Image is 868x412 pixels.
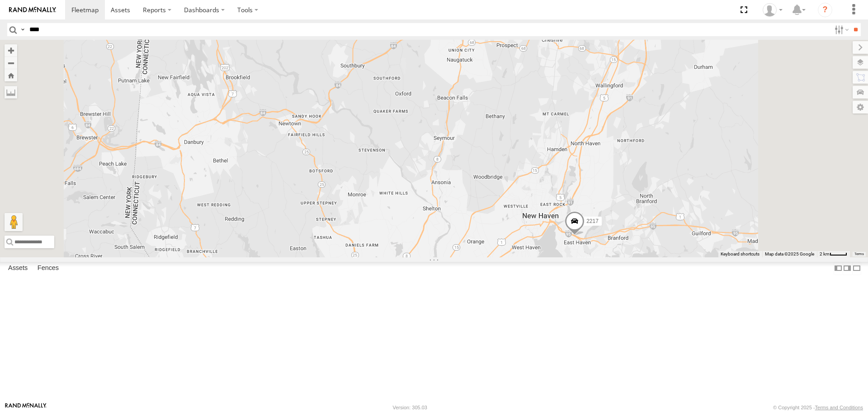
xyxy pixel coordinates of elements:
[853,101,868,114] label: Map Settings
[759,3,786,17] div: ryan phillips
[33,262,63,275] label: Fences
[818,3,832,17] i: ?
[5,44,17,57] button: Zoom in
[5,57,17,69] button: Zoom out
[815,405,863,410] a: Terms and Conditions
[4,262,32,275] label: Assets
[831,23,850,36] label: Search Filter Options
[834,262,843,275] label: Dock Summary Table to the Left
[773,405,863,410] div: © Copyright 2025 -
[5,69,17,81] button: Zoom Home
[5,86,17,99] label: Measure
[817,251,850,257] button: Map Scale: 2 km per 35 pixels
[586,218,599,225] span: 2217
[820,251,830,256] span: 2 km
[5,213,23,231] button: Drag Pegman onto the map to open Street View
[5,403,47,412] a: Visit our Website
[843,262,852,275] label: Dock Summary Table to the Right
[852,262,861,275] label: Hide Summary Table
[393,405,427,410] div: Version: 305.03
[854,252,864,256] a: Terms
[19,23,26,36] label: Search Query
[9,7,56,13] img: rand-logo.svg
[721,251,759,257] button: Keyboard shortcuts
[765,251,814,256] span: Map data ©2025 Google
